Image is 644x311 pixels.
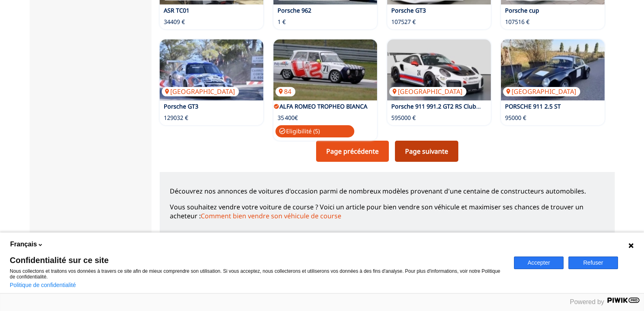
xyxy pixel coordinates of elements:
p: 1 € [278,18,286,26]
a: ALFA ROMEO TROPHEO BIANCA [280,102,367,110]
a: ASR TC01 [164,7,189,14]
p: 34409 € [164,18,185,26]
p: 95000 € [505,114,526,122]
img: Porsche GT3 [160,39,263,100]
a: Page précédente [316,141,389,162]
a: ALFA ROMEO TROPHEO BIANCA84 [273,39,377,100]
p: Découvrez nos annonces de voitures d'occasion parmi de nombreux modèles provenant d'une centaine ... [170,187,605,196]
img: ALFA ROMEO TROPHEO BIANCA [273,39,377,100]
p: [GEOGRAPHIC_DATA] [162,87,239,96]
a: Porsche 911 991.2 GT2 RS Clubsport[GEOGRAPHIC_DATA] [387,39,491,100]
button: Refuser [568,257,618,269]
p: 107527 € [391,18,416,26]
p: 107516 € [505,18,529,26]
img: Porsche 911 991.2 GT2 RS Clubsport [387,39,491,100]
p: Nous collectons et traitons vos données à travers ce site afin de mieux comprendre son utilisatio... [10,268,504,280]
a: Porsche cup [505,7,539,14]
a: Page suivante [395,141,458,162]
a: Porsche GT3[GEOGRAPHIC_DATA] [160,39,263,100]
a: Porsche GT3 [164,102,198,110]
span: Confidentialité sur ce site [10,256,504,264]
a: Porsche GT3 [391,7,426,14]
img: PORSCHE 911 2.5 ST [501,39,605,100]
p: 35 400€ [278,114,298,122]
p: Vous souhaitez vendre votre voiture de course ? Voici un article pour bien vendre son véhicule et... [170,202,605,221]
p: [GEOGRAPHIC_DATA] [389,87,466,96]
p: [GEOGRAPHIC_DATA] [503,87,580,96]
p: Eligibilité ( 5 ) [275,125,355,137]
button: Accepter [514,257,564,269]
a: PORSCHE 911 2.5 ST [505,102,561,110]
a: PORSCHE 911 2.5 ST[GEOGRAPHIC_DATA] [501,39,605,100]
span: Français [10,240,37,249]
p: 595000 € [391,114,416,122]
p: 84 [275,87,295,96]
span: check_circle [279,128,286,135]
a: Comment bien vendre son véhicule de course [201,211,341,220]
a: Politique de confidentialité [10,282,76,288]
a: Porsche 911 991.2 GT2 RS Clubsport [391,102,491,110]
p: 129032 € [164,114,188,122]
span: Powered by [570,298,605,305]
a: Porsche 962 [278,7,311,14]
